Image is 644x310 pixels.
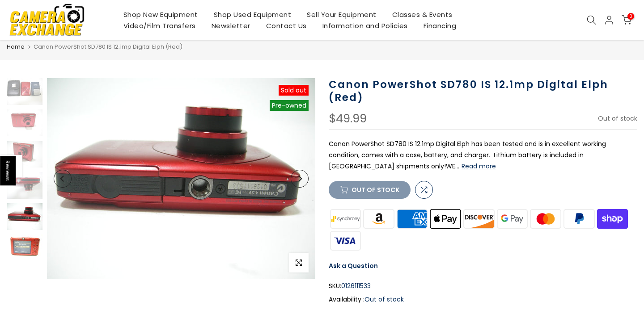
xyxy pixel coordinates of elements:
[329,208,362,230] img: synchrony
[203,20,258,31] a: Newsletter
[563,208,596,230] img: paypal
[7,42,25,51] a: Home
[462,208,496,230] img: discover
[258,20,314,31] a: Contact Us
[329,281,637,292] div: SKU:
[429,208,462,230] img: apple pay
[299,9,385,20] a: Sell Your Equipment
[627,13,634,20] span: 0
[362,208,396,230] img: amazon payments
[7,141,42,168] img: Canon PowerShot SD780 IS 12.1mp Digital Elph (Red) Digital Cameras - Digital Point and Shoot Came...
[34,42,182,51] span: Canon PowerShot SD780 IS 12.1mp Digital Elph (Red)
[206,9,299,20] a: Shop Used Equipment
[341,281,371,292] span: 0126111533
[7,172,42,199] img: Canon PowerShot SD780 IS 12.1mp Digital Elph (Red) Digital Cameras - Digital Point and Shoot Came...
[7,203,42,230] img: Canon PowerShot SD780 IS 12.1mp Digital Elph (Red) Digital Cameras - Digital Point and Shoot Came...
[415,20,464,31] a: Financing
[115,20,203,31] a: Video/Film Transfers
[598,114,637,123] span: Out of stock
[291,170,309,188] button: Next
[329,138,637,172] p: Canon PowerShot SD780 IS 12.1mp Digital Elph has been tested and is in excellent working conditio...
[329,294,637,305] div: Availability :
[462,162,496,170] button: Read more
[7,109,42,136] img: Canon PowerShot SD780 IS 12.1mp Digital Elph (Red) Digital Cameras - Digital Point and Shoot Came...
[529,208,563,230] img: master
[115,9,206,20] a: Shop New Equipment
[7,235,42,261] img: Canon PowerShot SD780 IS 12.1mp Digital Elph (Red) Digital Cameras - Digital Point and Shoot Came...
[7,78,42,105] img: Canon PowerShot SD780 IS 12.1mp Digital Elph (Red) Digital Cameras - Digital Point and Shoot Came...
[622,15,631,25] a: 0
[395,208,429,230] img: american express
[384,9,460,20] a: Classes & Events
[596,208,629,230] img: shopify pay
[54,170,72,188] button: Previous
[314,20,415,31] a: Information and Policies
[364,295,404,304] span: Out of stock
[329,78,637,104] h1: Canon PowerShot SD780 IS 12.1mp Digital Elph (Red)
[496,208,529,230] img: google pay
[47,78,315,279] img: Canon PowerShot SD780 IS 12.1mp Digital Elph (Red) Digital Cameras - Digital Point and Shoot Came...
[329,113,367,125] div: $49.99
[329,261,378,270] a: Ask a Question
[329,230,362,251] img: visa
